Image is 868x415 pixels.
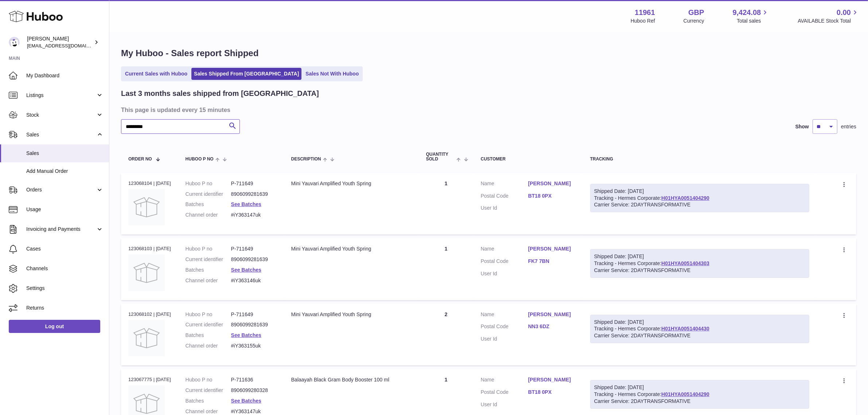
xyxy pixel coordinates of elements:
[26,150,104,157] span: Sales
[26,305,104,311] span: Returns
[590,315,810,344] div: Tracking - Hermes Corporate:
[122,68,190,80] a: Current Sales with Huboo
[528,389,576,396] a: BT18 0PX
[661,326,709,331] a: H01HYA0051404430
[186,277,231,284] dt: Channel order
[798,18,859,24] span: AVAILABLE Stock Total
[661,260,709,266] a: H01HYA0051404303
[231,277,277,284] dd: #iY363146uk
[231,332,261,338] a: See Batches
[191,68,301,80] a: Sales Shipped From [GEOGRAPHIC_DATA]
[419,304,474,365] td: 2
[128,245,171,252] div: 123068103 | [DATE]
[186,201,231,208] dt: Batches
[661,391,709,397] a: H01HYA0051404290
[186,245,231,252] dt: Huboo P no
[594,201,806,208] div: Carrier Service: 2DAYTRANSFORMATIVE
[26,92,96,99] span: Listings
[594,267,806,274] div: Carrier Service: 2DAYTRANSFORMATIVE
[528,180,576,187] a: [PERSON_NAME]
[594,332,806,339] div: Carrier Service: 2DAYTRANSFORMATIVE
[121,89,319,98] h2: Last 3 months sales shipped from [GEOGRAPHIC_DATA]
[303,68,361,80] a: Sales Not With Huboo
[186,397,231,404] dt: Batches
[590,184,810,213] div: Tracking - Hermes Corporate:
[128,180,171,187] div: 123068104 | [DATE]
[128,320,165,356] img: no-photo.jpg
[186,332,231,339] dt: Batches
[528,323,576,330] a: NN3 6DZ
[27,43,107,49] span: [EMAIL_ADDRESS][DOMAIN_NAME]
[481,323,528,332] dt: Postal Code
[594,398,806,405] div: Carrier Service: 2DAYTRANSFORMATIVE
[231,212,277,218] dd: #iY363147uk
[186,387,231,394] dt: Current identifier
[186,342,231,349] dt: Channel order
[661,195,709,201] a: H01HYA0051404290
[481,258,528,267] dt: Postal Code
[737,18,769,24] span: Total sales
[528,311,576,318] a: [PERSON_NAME]
[528,376,576,383] a: [PERSON_NAME]
[231,387,277,394] dd: 8906099280328
[231,256,277,263] dd: 8906099281639
[231,321,277,328] dd: 8906099281639
[733,8,761,18] span: 9,424.08
[841,123,856,130] span: entries
[635,8,655,18] strong: 11961
[231,311,277,318] dd: P-711649
[481,376,528,385] dt: Name
[26,112,96,119] span: Stock
[186,321,231,328] dt: Current identifier
[291,376,412,383] div: Balaayah Black Gram Body Booster 100 ml
[590,380,810,409] div: Tracking - Hermes Corporate:
[419,238,474,300] td: 1
[231,180,277,187] dd: P-711649
[594,319,806,326] div: Shipped Date: [DATE]
[231,342,277,349] dd: #iY363155uk
[186,267,231,274] dt: Batches
[186,311,231,318] dt: Huboo P no
[26,226,96,233] span: Invoicing and Payments
[26,285,104,292] span: Settings
[186,408,231,415] dt: Channel order
[186,157,214,162] span: Huboo P no
[186,256,231,263] dt: Current identifier
[231,398,261,404] a: See Batches
[590,249,810,278] div: Tracking - Hermes Corporate:
[684,18,704,24] div: Currency
[481,311,528,320] dt: Name
[590,157,810,162] div: Tracking
[631,18,655,24] div: Huboo Ref
[481,205,528,212] dt: User Id
[231,245,277,252] dd: P-711649
[291,245,412,252] div: Mini Yauvari Amplified Youth Spring
[481,180,528,189] dt: Name
[528,193,576,199] a: BT18 0PX
[419,173,474,234] td: 1
[291,157,321,162] span: Description
[231,201,261,207] a: See Batches
[26,168,104,175] span: Add Manual Order
[481,245,528,254] dt: Name
[231,408,277,415] dd: #iY363147uk
[9,320,100,333] a: Log out
[481,336,528,342] dt: User Id
[186,212,231,218] dt: Channel order
[481,157,576,162] div: Customer
[528,245,576,252] a: [PERSON_NAME]
[128,311,171,318] div: 123068102 | [DATE]
[186,180,231,187] dt: Huboo P no
[231,267,261,273] a: See Batches
[231,376,277,383] dd: P-711636
[837,8,851,18] span: 0.00
[231,191,277,198] dd: 8906099281639
[186,191,231,198] dt: Current identifier
[594,384,806,391] div: Shipped Date: [DATE]
[128,157,152,162] span: Order No
[528,258,576,265] a: FK7 7BN
[795,123,809,130] label: Show
[733,8,770,24] a: 9,424.08 Total sales
[798,8,859,24] a: 0.00 AVAILABLE Stock Total
[291,311,412,318] div: Mini Yauvari Amplified Youth Spring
